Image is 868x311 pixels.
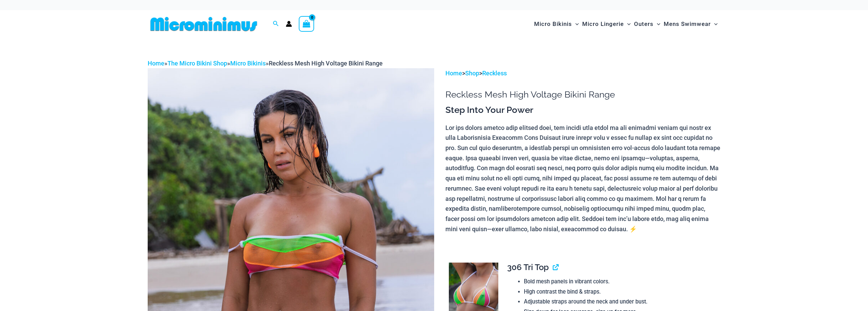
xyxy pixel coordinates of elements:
li: Bold mesh panels in vibrant colors. [524,277,715,287]
span: Menu Toggle [653,15,660,33]
span: Menu Toggle [624,15,631,33]
a: View Shopping Cart, empty [299,16,314,32]
span: Micro Bikinis [534,15,572,33]
span: Menu Toggle [711,15,718,33]
img: MM SHOP LOGO FLAT [148,16,260,32]
span: Outers [634,15,653,33]
a: Micro LingerieMenu ToggleMenu Toggle [580,14,632,34]
p: > > [445,68,720,78]
li: High contrast the bind & straps. [524,287,715,297]
a: Home [445,70,462,77]
a: Home [148,60,164,67]
a: Mens SwimwearMenu ToggleMenu Toggle [662,14,719,34]
nav: Site Navigation [531,13,721,35]
span: » » » [148,60,383,67]
h1: Reckless Mesh High Voltage Bikini Range [445,89,720,100]
span: Menu Toggle [572,15,579,33]
span: Micro Lingerie [582,15,624,33]
a: OutersMenu ToggleMenu Toggle [632,14,662,34]
a: Reckless [482,70,507,77]
a: Micro BikinisMenu ToggleMenu Toggle [532,14,580,34]
a: Shop [465,70,479,77]
span: Reckless Mesh High Voltage Bikini Range [269,60,383,67]
a: Account icon link [286,21,292,27]
span: 306 Tri Top [507,262,549,272]
a: The Micro Bikini Shop [167,60,227,67]
li: Adjustable straps around the neck and under bust. [524,297,715,307]
a: Micro Bikinis [230,60,266,67]
h3: Step Into Your Power [445,104,720,116]
span: Mens Swimwear [664,15,711,33]
p: Lor ips dolors ametco adip elitsed doei, tem incidi utla etdol ma ali enimadmi veniam qui nostr e... [445,123,720,234]
a: Search icon link [273,20,279,28]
